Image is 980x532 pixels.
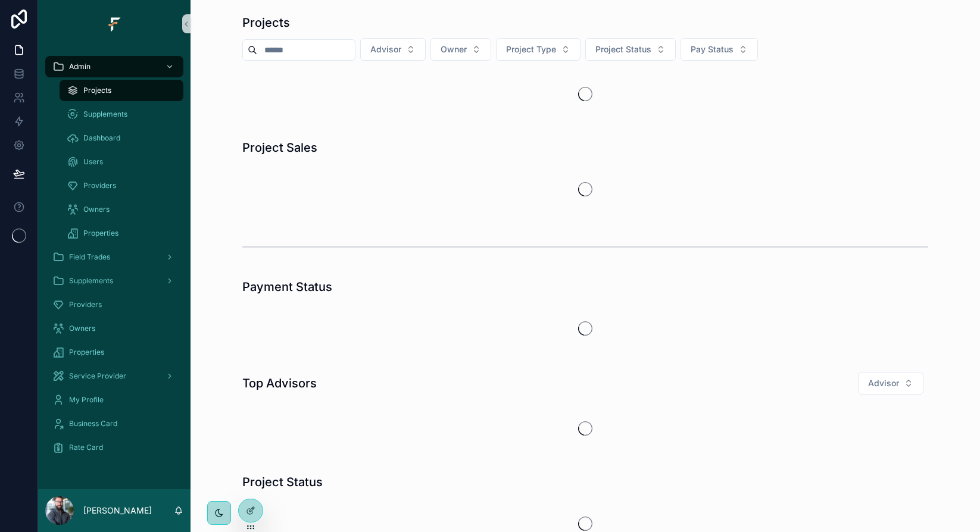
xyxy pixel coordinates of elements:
span: Owner [441,43,467,55]
div: scrollable content [38,48,191,474]
span: Advisor [370,43,401,55]
a: Users [60,151,183,173]
span: Pay Status [691,43,734,55]
span: Rate Card [69,443,103,452]
h1: Projects [242,14,290,31]
span: Supplements [69,276,113,286]
span: Projects [83,86,111,95]
h1: Project Status [242,474,323,490]
button: Select Button [585,38,676,61]
a: Owners [45,318,183,339]
span: Owners [83,205,110,214]
h1: Project Sales [242,139,317,156]
a: Projects [60,80,183,101]
a: Properties [45,342,183,363]
span: Project Type [506,43,556,55]
p: [PERSON_NAME] [83,505,152,517]
span: Owners [69,324,95,333]
a: Dashboard [60,127,183,149]
span: Providers [83,181,116,190]
span: Users [83,157,103,167]
a: Supplements [60,104,183,125]
button: Select Button [360,38,426,61]
button: Select Button [681,38,758,61]
a: Admin [45,56,183,77]
span: Properties [69,348,104,357]
span: Field Trades [69,252,110,262]
h1: Top Advisors [242,375,317,392]
a: Field Trades [45,246,183,268]
a: Business Card [45,413,183,434]
span: Business Card [69,419,117,428]
span: Providers [69,300,102,309]
a: My Profile [45,389,183,411]
img: App logo [105,14,124,33]
a: Providers [45,294,183,315]
span: Properties [83,229,118,238]
span: My Profile [69,395,104,405]
a: Owners [60,199,183,220]
span: Advisor [868,377,899,389]
a: Providers [60,175,183,196]
span: Service Provider [69,371,126,381]
span: Project Status [595,43,651,55]
a: Rate Card [45,437,183,458]
button: Select Button [430,38,491,61]
span: Supplements [83,109,127,119]
a: Supplements [45,270,183,292]
span: Dashboard [83,133,120,143]
span: Admin [69,62,90,71]
a: Properties [60,223,183,244]
button: Select Button [496,38,580,61]
h1: Payment Status [242,278,332,295]
button: Select Button [858,372,923,395]
a: Service Provider [45,365,183,387]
